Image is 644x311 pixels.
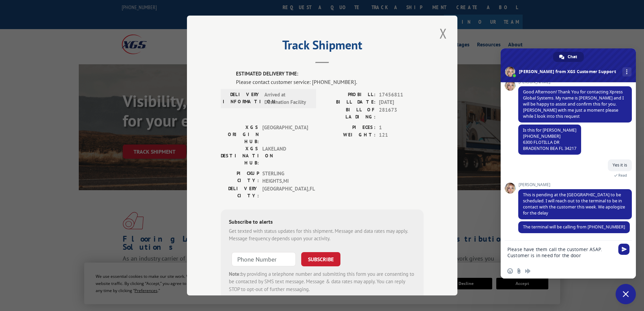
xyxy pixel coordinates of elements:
label: DELIVERY INFORMATION: [223,91,261,106]
span: Chat [568,52,577,62]
span: [GEOGRAPHIC_DATA] [262,124,308,145]
span: The terminal will be calling from [PHONE_NUMBER] [523,224,625,230]
span: 121 [379,131,424,139]
span: Yes it is [613,162,627,168]
label: WEIGHT: [322,131,376,139]
span: Arrived at Destination Facility [264,91,310,106]
span: [GEOGRAPHIC_DATA] , FL [262,185,308,199]
span: STERLING HEIGHTS , MI [262,170,308,185]
textarea: Compose your message... [507,241,616,264]
label: BILL OF LADING: [322,106,376,120]
span: Audio message [525,268,530,274]
label: ESTIMATED DELIVERY TIME: [236,70,424,78]
label: PICKUP CITY: [221,170,259,185]
div: Please contact customer service: [PHONE_NUMBER]. [236,78,424,86]
span: 281673 [379,106,424,120]
span: LAKELAND [262,145,308,166]
span: Send [618,244,629,255]
div: by providing a telephone number and submitting this form you are consenting to be contacted by SM... [229,270,415,293]
span: Send a file [516,268,522,274]
span: Is this for [PERSON_NAME] [PHONE_NUMBER] 6300 FLOTILLA DR BRADENTON BEA FL 34217 [523,127,576,151]
label: PROBILL: [322,91,376,99]
a: Chat [553,52,584,62]
label: XGS DESTINATION HUB: [221,145,259,166]
span: Read [618,173,627,178]
button: Close modal [437,24,449,43]
span: Insert an emoji [507,268,513,274]
span: Good Afternoon! Thank You for contacting Xpress Global Systems. My name is [PERSON_NAME] and I wi... [523,89,624,119]
input: Phone Number [232,252,296,266]
label: BILL DATE: [322,98,376,106]
div: Get texted with status updates for this shipment. Message and data rates may apply. Message frequ... [229,227,415,243]
strong: Note: [229,271,241,277]
h2: Track Shipment [221,40,424,53]
span: This is pending at the [GEOGRAPHIC_DATA] to be scheduled. I will reach out to the terminal to be ... [523,192,625,216]
label: XGS ORIGIN HUB: [221,124,259,145]
span: 17456811 [379,91,424,99]
span: [PERSON_NAME] [518,182,632,187]
span: [DATE] [379,98,424,106]
label: DELIVERY CITY: [221,185,259,199]
button: SUBSCRIBE [301,252,340,266]
div: Subscribe to alerts [229,218,415,227]
label: PIECES: [322,124,376,132]
a: Close chat [616,284,636,304]
span: 1 [379,124,424,132]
